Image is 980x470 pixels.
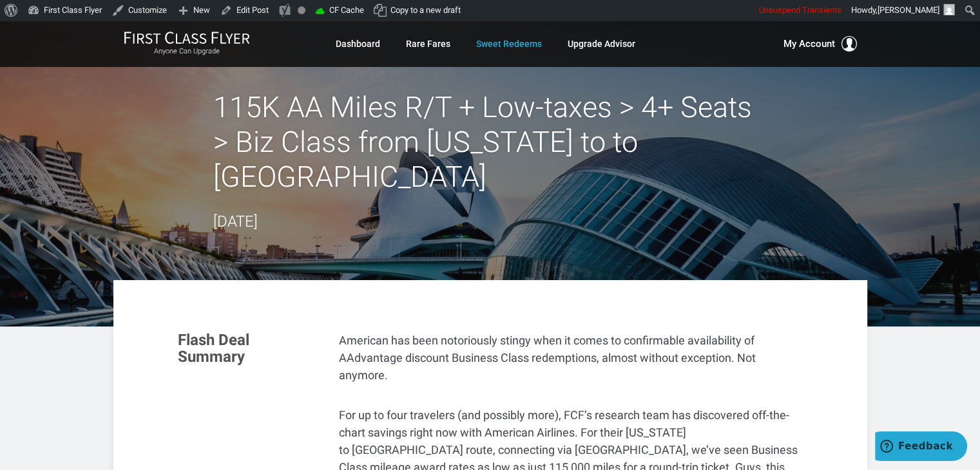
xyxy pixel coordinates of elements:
time: [DATE] [213,212,258,230]
p: American has been notoriously stingy when it comes to confirmable availability of AAdvantage disc... [339,332,803,384]
h3: Flash Deal Summary [178,332,320,366]
small: Anyone Can Upgrade [124,47,250,56]
a: Dashboard [336,32,380,55]
span: My Account [783,36,835,52]
span: Unsuspend Transients [759,5,841,15]
button: My Account [783,36,857,52]
img: First Class Flyer [124,31,250,44]
a: First Class FlyerAnyone Can Upgrade [124,31,250,57]
a: Upgrade Advisor [568,32,635,55]
iframe: Opens a widget where you can find more information [875,431,967,464]
a: Rare Fares [406,32,450,55]
span: [PERSON_NAME] [878,5,939,15]
a: Sweet Redeems [476,32,542,55]
h2: 115K AA Miles R/T + Low-taxes > 4+ Seats > Biz Class from [US_STATE] to to [GEOGRAPHIC_DATA] [213,90,767,194]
